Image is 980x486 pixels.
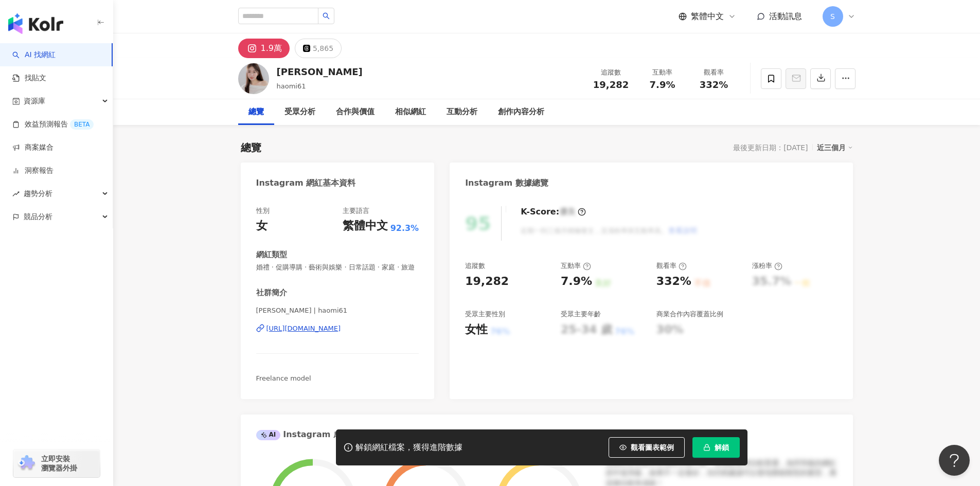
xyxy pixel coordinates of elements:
span: 婚禮 · 促購導購 · 藝術與娛樂 · 日常話題 · 家庭 · 旅遊 [256,263,419,272]
a: [URL][DOMAIN_NAME] [256,324,419,333]
button: 觀看圖表範例 [609,437,685,458]
div: 受眾分析 [284,106,315,118]
span: rise [12,190,20,197]
a: 洞察報告 [12,166,54,176]
div: 5,865 [313,41,333,56]
span: 332% [700,80,728,90]
span: 92.3% [390,223,419,234]
div: 繁體中文 [343,218,388,234]
img: logo [8,13,63,34]
span: 活動訊息 [769,11,802,21]
a: 商案媒合 [12,142,54,153]
div: 追蹤數 [465,261,485,271]
div: 觀看率 [656,261,687,271]
span: Freelance model [256,374,311,382]
div: 總覽 [248,106,264,118]
div: 總覽 [241,140,261,155]
span: 解鎖 [715,443,729,452]
div: 受眾主要性別 [465,310,505,319]
div: 332% [656,274,691,290]
button: 5,865 [295,39,342,58]
span: 7.9% [650,80,675,90]
button: 解鎖 [692,437,740,458]
img: chrome extension [16,455,37,472]
span: haomi61 [277,82,306,90]
span: 立即安裝 瀏覽器外掛 [41,454,77,473]
div: 1.9萬 [261,41,282,56]
div: 觀看率 [694,67,734,78]
div: [PERSON_NAME] [277,65,363,78]
div: 主要語言 [343,206,369,215]
span: [PERSON_NAME] | haomi61 [256,306,419,315]
a: searchAI 找網紅 [12,50,56,60]
div: K-Score : [521,206,586,218]
a: 效益預測報告BETA [12,119,94,130]
div: 互動率 [561,261,591,271]
div: [URL][DOMAIN_NAME] [266,324,341,333]
div: 性別 [256,206,270,215]
div: 合作與價值 [336,106,375,118]
img: KOL Avatar [238,63,269,94]
span: 趨勢分析 [24,182,52,205]
span: 19,282 [593,79,629,90]
div: 女 [256,218,268,234]
div: 解鎖網紅檔案，獲得進階數據 [355,442,462,453]
div: 追蹤數 [592,67,631,78]
div: Instagram 數據總覽 [465,177,548,189]
div: 近三個月 [817,141,853,154]
span: S [830,11,835,22]
a: 找貼文 [12,73,46,83]
div: 漲粉率 [752,261,782,271]
span: search [323,12,330,20]
span: 競品分析 [24,205,52,228]
span: 資源庫 [24,89,45,113]
div: 相似網紅 [395,106,426,118]
a: chrome extension立即安裝 瀏覽器外掛 [13,449,100,477]
div: 最後更新日期：[DATE] [733,143,808,152]
div: 網紅類型 [256,249,287,260]
div: 互動分析 [447,106,477,118]
button: 1.9萬 [238,39,290,58]
div: 商業合作內容覆蓋比例 [656,310,723,319]
div: 創作內容分析 [498,106,544,118]
div: 互動率 [643,67,682,78]
div: 19,282 [465,274,509,290]
span: 繁體中文 [691,11,724,22]
div: 社群簡介 [256,287,287,298]
span: 觀看圖表範例 [631,443,674,452]
div: 受眾主要年齡 [561,310,601,319]
div: 女性 [465,322,488,338]
div: 7.9% [561,274,592,290]
div: Instagram 網紅基本資料 [256,177,356,189]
